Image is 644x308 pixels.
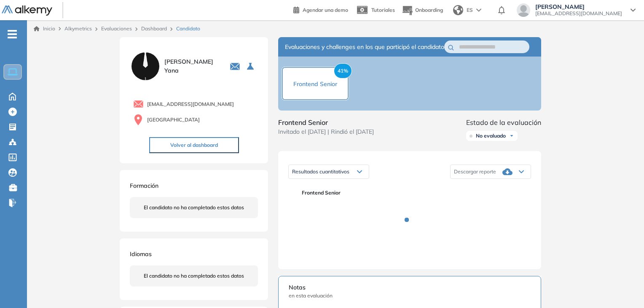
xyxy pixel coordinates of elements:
[454,168,496,175] span: Descargar reporte
[509,133,514,138] img: Ícono de flecha
[144,272,244,280] span: El candidato no ha completado estos datos
[130,250,152,258] span: Idiomas
[293,80,337,88] span: Frontend Senior
[535,10,622,17] span: [EMAIL_ADDRESS][DOMAIN_NAME]
[303,7,348,13] span: Agendar una demo
[278,117,374,127] span: Frontend Senior
[130,51,161,82] img: PROFILE_MENU_LOGO_USER
[476,8,481,12] img: arrow
[147,116,200,124] span: [GEOGRAPHIC_DATA]
[334,63,352,78] span: 41%
[371,7,395,13] span: Tutoriales
[402,1,443,19] button: Onboarding
[415,7,443,13] span: Onboarding
[141,25,167,32] a: Dashboard
[292,168,349,175] span: Resultados cuantitativos
[467,6,473,14] span: ES
[453,5,463,15] img: world
[34,25,55,32] a: Inicio
[476,132,506,139] span: No evaluado
[101,25,132,32] a: Evaluaciones
[147,100,234,108] span: [EMAIL_ADDRESS][DOMAIN_NAME]
[466,117,541,127] span: Estado de la evaluación
[149,137,239,153] button: Volver al dashboard
[535,3,622,10] span: [PERSON_NAME]
[8,33,17,35] i: -
[2,5,52,16] img: Logo
[64,25,92,32] span: Alkymetrics
[302,189,524,197] span: Frontend Senior
[289,283,531,292] span: Notas
[176,25,200,32] span: Candidato
[164,57,220,75] span: [PERSON_NAME] Yana
[285,43,444,51] span: Evaluaciones y challenges en los que participó el candidato
[289,292,531,300] span: en esta evaluación
[278,127,374,136] span: Invitado el [DATE] | Rindió el [DATE]
[130,182,158,189] span: Formación
[144,204,244,211] span: El candidato no ha completado estos datos
[293,4,348,14] a: Agendar una demo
